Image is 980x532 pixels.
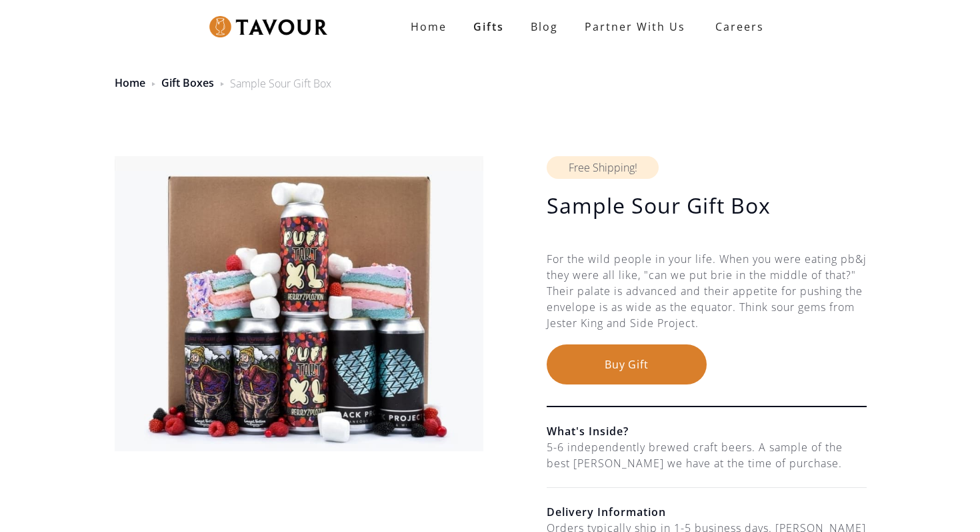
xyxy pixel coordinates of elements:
a: Gift Boxes [161,75,214,90]
strong: Home [411,19,447,34]
a: Home [397,13,460,40]
strong: Careers [715,13,764,40]
a: partner with us [571,13,699,40]
h6: What's Inside? [547,423,867,439]
a: Gifts [460,13,517,40]
a: Careers [699,8,774,45]
h1: Sample Sour Gift Box [547,192,867,219]
button: Buy Gift [547,344,707,384]
div: Free Shipping! [547,156,659,179]
a: Home [115,75,145,90]
a: Blog [517,13,571,40]
div: For the wild people in your life. When you were eating pb&j they were all like, "can we put brie ... [547,251,867,344]
div: 5-6 independently brewed craft beers. A sample of the best [PERSON_NAME] we have at the time of p... [547,439,867,471]
h6: Delivery Information [547,504,867,520]
div: Sample Sour Gift Box [230,75,331,91]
